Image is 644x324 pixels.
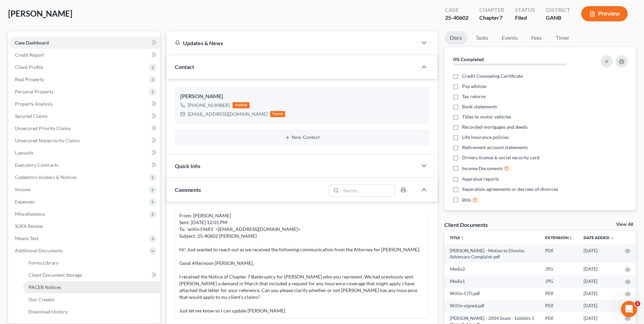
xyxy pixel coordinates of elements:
[444,275,540,288] td: Media1
[462,154,539,161] span: Drivers license & social security card
[515,14,535,22] div: Filed
[584,235,614,240] a: Date Added expand_more
[10,147,160,159] a: Lawsuits
[540,263,578,275] td: JPG
[581,6,628,21] button: Preview
[540,288,578,300] td: PDF
[29,284,61,290] span: PACER Notices
[462,197,471,203] span: Bills
[15,199,34,204] span: Expenses
[578,275,620,288] td: [DATE]
[444,300,540,312] td: Willin-signed.pdf
[462,176,499,182] span: Appraisal reports
[616,222,633,227] a: View All
[23,257,160,269] a: Forms Library
[569,236,573,240] i: unfold_more
[179,212,425,314] div: From: [PERSON_NAME] Sent: [DATE] 12:01 PM To: 'willin19681' <[EMAIL_ADDRESS][DOMAIN_NAME]> Subjec...
[15,174,77,180] span: Codebtors Insiders & Notices
[470,31,494,44] a: Tasks
[29,296,55,302] span: Doc Creator
[29,260,58,266] span: Forms Library
[578,263,620,275] td: [DATE]
[29,272,82,278] span: Client Document Storage
[546,14,570,22] div: GANB
[15,223,43,229] span: SOFA Review
[462,93,486,100] span: Tax returns
[180,135,424,140] button: New Contact
[10,37,160,49] a: Case Dashboard
[540,275,578,288] td: JPG
[10,134,160,147] a: Unsecured Nonpriority Claims
[23,293,160,306] a: Doc Creator
[462,144,528,151] span: Retirement account statements
[610,236,614,240] i: expand_more
[499,14,502,21] span: 7
[444,221,488,228] div: Client Documents
[15,211,45,217] span: Miscellaneous
[10,110,160,122] a: Secured Claims
[15,235,38,241] span: Means Test
[8,8,72,18] span: [PERSON_NAME]
[462,124,528,130] span: Recorded mortgages and deeds
[578,288,620,300] td: [DATE]
[444,31,467,44] a: Docs
[15,64,43,70] span: Client Profile
[180,92,424,101] div: [PERSON_NAME]
[462,103,497,110] span: Bank statements
[540,245,578,263] td: PDF
[29,309,68,314] span: Download History
[540,300,578,312] td: PDF
[445,6,468,14] div: Case
[175,186,201,193] span: Comments
[578,245,620,263] td: [DATE]
[15,248,63,253] span: Additional Documents
[15,52,44,58] span: Credit Report
[496,31,523,44] a: Events
[479,6,504,14] div: Chapter
[462,134,509,141] span: Life insurance policies
[175,39,409,47] div: Updates & News
[188,111,268,118] div: [EMAIL_ADDRESS][DOMAIN_NAME]
[23,306,160,318] a: Download History
[445,14,468,22] div: 25-40602
[15,40,49,46] span: Case Dashboard
[15,138,80,143] span: Unsecured Nonpriority Claims
[526,31,548,44] a: Fees
[550,31,575,44] a: Timer
[10,159,160,171] a: Executory Contracts
[15,76,44,82] span: Real Property
[545,235,573,240] a: Extensionunfold_more
[453,56,484,62] strong: 0% Completed
[15,162,58,168] span: Executory Contracts
[462,186,558,193] span: Separation agreements or decrees of divorces
[15,186,31,192] span: Income
[10,49,160,61] a: Credit Report
[444,263,540,275] td: Media2
[15,113,48,119] span: Secured Claims
[546,6,570,14] div: District
[270,111,285,117] div: home
[23,281,160,293] a: PACER Notices
[578,300,620,312] td: [DATE]
[188,102,230,109] div: [PHONE_NUMBER]
[450,235,464,240] a: Titleunfold_more
[462,165,503,172] span: Income Documents
[10,98,160,110] a: Property Analysis
[460,236,464,240] i: unfold_more
[444,288,540,300] td: Willin-CITI.pdf
[233,102,250,108] div: mobile
[515,6,535,14] div: Status
[10,220,160,232] a: SOFA Review
[175,64,194,70] span: Contact
[462,113,511,120] span: Titles to motor vehicles
[635,301,640,306] span: 2
[15,125,71,131] span: Unsecured Priority Claims
[15,89,54,94] span: Personal Property
[175,163,200,169] span: Quick Info
[341,185,395,196] input: Search...
[479,14,504,22] div: Chapter
[462,83,486,90] span: Pay advices
[23,269,160,281] a: Client Document Storage
[462,73,523,79] span: Credit Counseling Certificate
[15,150,33,156] span: Lawsuits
